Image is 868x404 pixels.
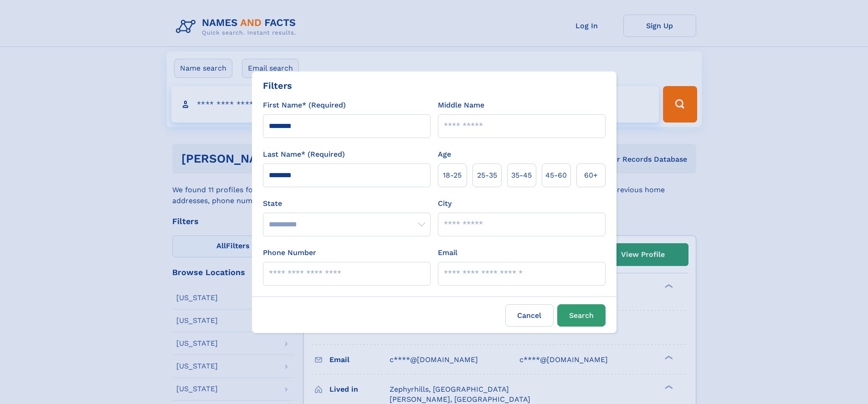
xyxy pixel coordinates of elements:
span: 45‑60 [545,170,567,181]
label: State [263,198,431,209]
button: Search [557,304,606,327]
span: 25‑35 [477,170,497,181]
span: 18‑25 [443,170,462,181]
label: City [438,198,452,209]
label: First Name* (Required) [263,100,346,111]
label: Email [438,247,457,258]
label: Middle Name [438,100,484,111]
label: Phone Number [263,247,316,258]
span: 35‑45 [511,170,532,181]
label: Cancel [505,304,554,327]
label: Last Name* (Required) [263,149,345,160]
div: Filters [263,79,292,92]
span: 60+ [584,170,598,181]
label: Age [438,149,451,160]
